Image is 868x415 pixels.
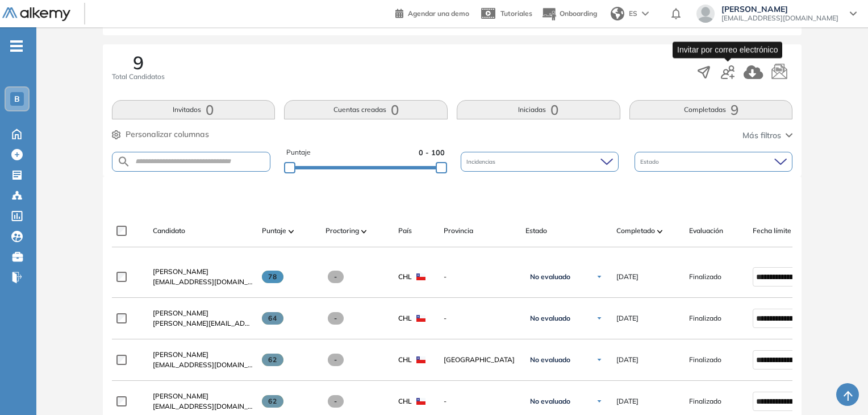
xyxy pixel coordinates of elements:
span: Estado [640,157,661,166]
a: [PERSON_NAME] [153,267,253,277]
div: Widget de chat [811,360,868,415]
span: [PERSON_NAME] [153,309,208,317]
img: CHL [416,315,425,322]
span: Incidencias [466,157,498,166]
div: Estado [635,152,792,172]
span: Onboarding [560,9,597,18]
button: Cuentas creadas0 [284,100,448,119]
span: Completado [616,226,655,236]
span: Candidato [153,226,185,236]
div: Invitar por correo electrónico [673,42,782,58]
span: B [14,94,20,103]
img: [missing "en.ARROW_ALT" translation] [289,230,294,233]
span: [EMAIL_ADDRESS][DOMAIN_NAME] [153,277,253,287]
i: - [10,45,23,47]
span: Personalizar columnas [126,128,209,140]
span: - [328,395,344,408]
button: Iniciadas0 [457,100,620,119]
span: Tutoriales [500,9,532,18]
button: Más filtros [742,130,792,142]
span: Proctoring [325,226,359,236]
span: Más filtros [742,130,781,142]
span: [PERSON_NAME] [153,350,208,359]
a: Agendar una demo [395,6,469,19]
span: [EMAIL_ADDRESS][DOMAIN_NAME] [153,360,253,370]
img: SEARCH_ALT [117,155,131,169]
img: arrow [642,11,649,16]
span: [EMAIL_ADDRESS][DOMAIN_NAME] [721,14,838,23]
img: CHL [416,273,425,280]
button: Onboarding [541,2,597,26]
span: - [328,312,344,325]
span: - [444,313,516,323]
img: [missing "en.ARROW_ALT" translation] [657,230,663,233]
a: [PERSON_NAME] [153,391,253,401]
span: Finalizado [689,355,721,365]
img: world [611,7,624,20]
button: Invitados0 [112,100,276,119]
span: 9 [133,53,144,72]
span: Finalizado [689,313,721,323]
a: [PERSON_NAME] [153,350,253,360]
span: [EMAIL_ADDRESS][DOMAIN_NAME] [153,401,253,412]
span: CHL [398,396,412,406]
span: Fecha límite [753,226,791,236]
span: - [328,354,344,366]
span: Puntaje [286,147,311,158]
span: Puntaje [262,226,286,236]
span: Provincia [444,226,473,236]
span: 64 [262,312,284,325]
img: Ícono de flecha [596,273,603,280]
button: Personalizar columnas [112,128,209,140]
iframe: Chat Widget [811,360,868,415]
span: 62 [262,354,284,366]
span: Evaluación [689,226,723,236]
img: Ícono de flecha [596,398,603,405]
span: [PERSON_NAME] [153,267,208,276]
span: 62 [262,395,284,408]
span: CHL [398,313,412,323]
img: Logo [2,7,70,22]
span: CHL [398,272,412,282]
img: CHL [416,398,425,405]
span: [GEOGRAPHIC_DATA] [444,355,516,365]
span: Estado [525,226,547,236]
span: [DATE] [616,355,639,365]
span: - [328,271,344,283]
span: No evaluado [530,314,570,323]
img: Ícono de flecha [596,315,603,322]
span: [PERSON_NAME] [153,392,208,400]
div: Incidencias [461,152,619,172]
span: - [444,272,516,282]
span: ES [629,9,637,19]
span: No evaluado [530,355,570,364]
span: [PERSON_NAME] [721,5,838,14]
span: [DATE] [616,272,639,282]
img: [missing "en.ARROW_ALT" translation] [361,230,367,233]
span: Finalizado [689,272,721,282]
a: [PERSON_NAME] [153,308,253,318]
span: - [444,396,516,406]
img: Ícono de flecha [596,356,603,363]
span: Agendar una demo [408,9,469,18]
span: No evaluado [530,397,570,406]
span: Total Candidatos [112,72,165,82]
button: Completadas9 [629,100,793,119]
img: CHL [416,356,425,363]
span: No evaluado [530,272,570,281]
span: [DATE] [616,313,639,323]
span: [DATE] [616,396,639,406]
span: CHL [398,355,412,365]
span: 0 - 100 [419,147,445,158]
span: País [398,226,412,236]
span: 78 [262,271,284,283]
span: [PERSON_NAME][EMAIL_ADDRESS][DOMAIN_NAME] [153,318,253,329]
span: Finalizado [689,396,721,406]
